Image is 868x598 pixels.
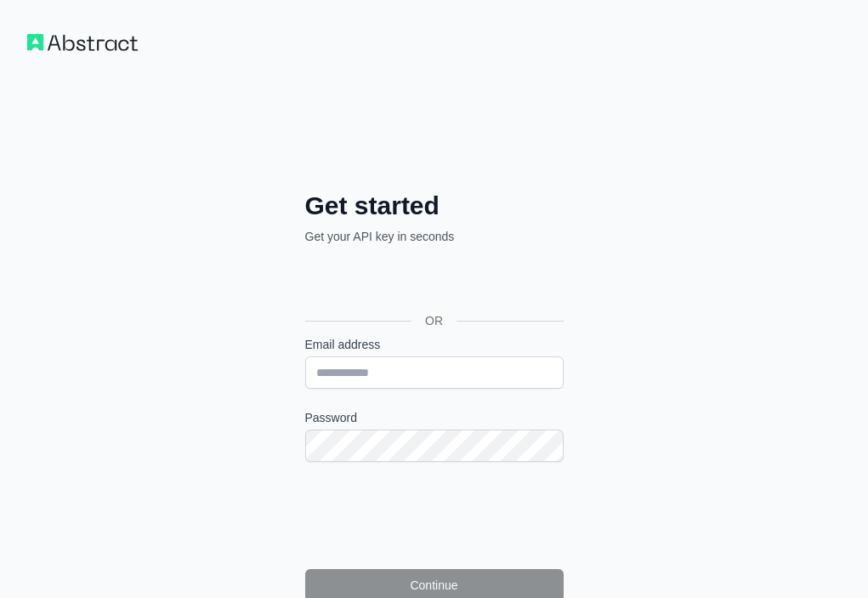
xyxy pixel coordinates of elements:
iframe: reCAPTCHA [305,482,564,549]
h2: Get started [305,191,564,221]
label: Password [305,409,564,426]
img: Workflow [27,34,138,51]
p: Get your API key in seconds [305,228,564,245]
label: Email address [305,336,564,353]
span: OR [411,312,457,329]
iframe: Przycisk Zaloguj się przez Google [297,264,569,301]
